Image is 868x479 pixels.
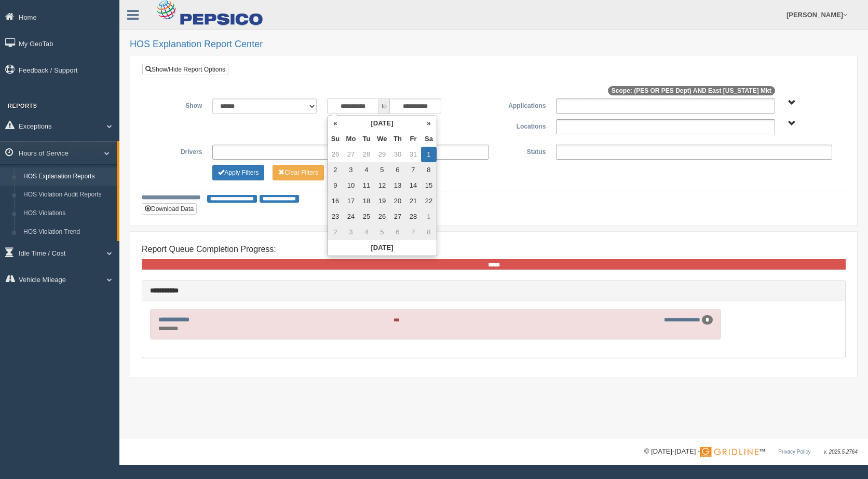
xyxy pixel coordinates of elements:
[374,131,390,147] th: We
[343,131,359,147] th: Mo
[328,116,343,131] th: «
[19,204,117,223] a: HOS Violations
[328,209,343,224] td: 23
[421,162,437,178] td: 8
[421,209,437,224] td: 1
[405,147,421,162] td: 31
[343,116,421,131] th: [DATE]
[374,193,390,209] td: 19
[421,131,437,147] th: Sa
[390,162,405,178] td: 6
[343,162,359,178] td: 3
[405,178,421,193] td: 14
[273,165,324,180] button: Change Filter Options
[374,178,390,193] td: 12
[405,131,421,147] th: Fr
[150,98,207,111] label: Show
[328,193,343,209] td: 16
[405,224,421,240] td: 7
[343,209,359,224] td: 24
[359,131,374,147] th: Tu
[390,178,405,193] td: 13
[142,64,228,75] a: Show/Hide Report Options
[778,449,810,455] a: Privacy Policy
[390,224,405,240] td: 6
[343,224,359,240] td: 3
[405,162,421,178] td: 7
[130,39,858,50] h2: HOS Explanation Report Center
[390,147,405,162] td: 30
[405,209,421,224] td: 28
[494,98,551,111] label: Applications
[390,193,405,209] td: 20
[142,203,197,215] button: Download Data
[390,131,405,147] th: Th
[150,145,207,157] label: Drivers
[824,449,858,455] span: v. 2025.5.2764
[374,209,390,224] td: 26
[142,245,846,254] h4: Report Queue Completion Progress:
[359,193,374,209] td: 18
[328,178,343,193] td: 9
[421,116,437,131] th: »
[343,193,359,209] td: 17
[390,209,405,224] td: 27
[421,224,437,240] td: 8
[374,224,390,240] td: 5
[374,147,390,162] td: 29
[343,147,359,162] td: 27
[379,98,389,114] span: to
[421,178,437,193] td: 15
[608,86,775,95] span: Scope: (PES OR PES Dept) AND East [US_STATE] Mkt
[494,145,551,157] label: Status
[19,167,117,186] a: HOS Explanation Reports
[700,447,758,457] img: Gridline
[644,446,858,457] div: © [DATE]-[DATE] - ™
[359,147,374,162] td: 28
[328,162,343,178] td: 2
[19,223,117,242] a: HOS Violation Trend
[328,240,437,256] th: [DATE]
[359,178,374,193] td: 11
[494,119,551,132] label: Locations
[212,165,264,180] button: Change Filter Options
[405,193,421,209] td: 21
[421,147,437,162] td: 1
[328,147,343,162] td: 26
[359,162,374,178] td: 4
[374,162,390,178] td: 5
[359,209,374,224] td: 25
[19,186,117,204] a: HOS Violation Audit Reports
[343,178,359,193] td: 10
[328,224,343,240] td: 2
[359,224,374,240] td: 4
[421,193,437,209] td: 22
[328,131,343,147] th: Su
